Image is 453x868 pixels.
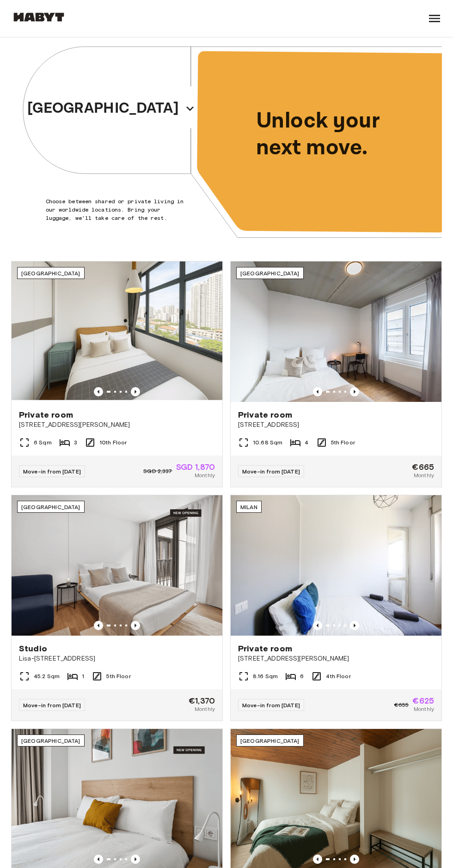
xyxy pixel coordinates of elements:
[94,387,103,396] button: Previous image
[331,438,355,447] span: 5th Floor
[34,438,52,447] span: 6 Sqm
[74,438,77,447] span: 3
[231,261,441,402] img: Marketing picture of unit DE-04-037-026-03Q
[131,621,140,630] button: Previous image
[94,855,103,864] button: Previous image
[240,504,257,510] span: Milan
[230,261,442,487] a: Marketing picture of unit DE-04-037-026-03QPrevious imagePrevious image[GEOGRAPHIC_DATA]Private r...
[27,97,179,120] p: [GEOGRAPHIC_DATA]
[350,621,359,630] button: Previous image
[106,672,130,680] span: 5th Floor
[195,471,215,480] span: Monthly
[253,672,278,680] span: 8.16 Sqm
[238,643,292,654] span: Private room
[82,672,84,680] span: 1
[21,737,80,744] span: [GEOGRAPHIC_DATA]
[238,420,434,430] span: [STREET_ADDRESS]
[11,12,67,22] img: Habyt
[253,438,282,447] span: 10.68 Sqm
[242,702,300,709] span: Move-in from [DATE]
[189,697,215,705] span: €1,370
[300,672,304,680] span: 6
[11,495,223,721] a: Marketing picture of unit DE-01-489-503-001Previous imagePrevious image[GEOGRAPHIC_DATA]StudioLis...
[195,705,215,713] span: Monthly
[414,705,434,713] span: Monthly
[238,654,434,663] span: [STREET_ADDRESS][PERSON_NAME]
[19,409,73,420] span: Private room
[394,701,409,709] span: €655
[414,471,434,480] span: Monthly
[256,108,427,161] p: Unlock your next move.
[19,420,215,430] span: [STREET_ADDRESS][PERSON_NAME]
[34,672,60,680] span: 45.2 Sqm
[99,438,127,447] span: 10th Floor
[21,270,80,277] span: [GEOGRAPHIC_DATA]
[176,463,215,471] span: SGD 1,870
[350,387,359,396] button: Previous image
[230,495,442,721] a: Marketing picture of unit IT-14-111-001-006Previous imagePrevious imageMilanPrivate room[STREET_A...
[19,643,47,654] span: Studio
[412,463,434,471] span: €665
[326,672,350,680] span: 4th Floor
[131,855,140,864] button: Previous image
[242,468,300,475] span: Move-in from [DATE]
[94,621,103,630] button: Previous image
[12,261,222,402] img: Marketing picture of unit SG-01-116-001-02
[12,495,222,636] img: Marketing picture of unit DE-01-489-503-001
[305,438,308,447] span: 4
[23,468,81,475] span: Move-in from [DATE]
[24,95,199,122] button: [GEOGRAPHIC_DATA]
[412,697,434,705] span: €625
[19,654,215,663] span: Lisa-[STREET_ADDRESS]
[11,261,223,487] a: Marketing picture of unit SG-01-116-001-02Previous imagePrevious image[GEOGRAPHIC_DATA]Private ro...
[46,197,188,222] p: Choose between shared or private living in our worldwide locations. Bring your luggage, we'll tak...
[238,409,292,420] span: Private room
[143,467,172,475] span: SGD 2,337
[313,855,322,864] button: Previous image
[23,702,81,709] span: Move-in from [DATE]
[231,495,441,636] img: Marketing picture of unit IT-14-111-001-006
[240,270,300,277] span: [GEOGRAPHIC_DATA]
[240,737,300,744] span: [GEOGRAPHIC_DATA]
[131,387,140,396] button: Previous image
[350,855,359,864] button: Previous image
[313,621,322,630] button: Previous image
[21,504,80,510] span: [GEOGRAPHIC_DATA]
[313,387,322,396] button: Previous image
